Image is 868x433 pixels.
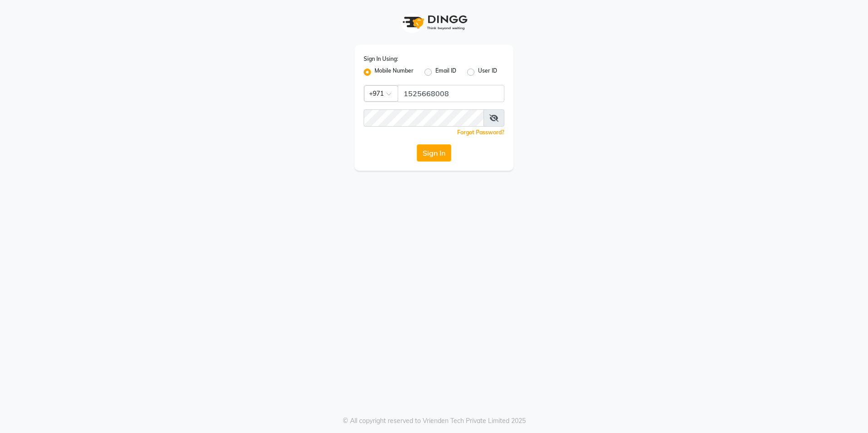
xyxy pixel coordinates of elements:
a: Forgot Password? [457,129,504,136]
label: User ID [478,67,497,78]
label: Email ID [435,67,456,78]
img: logo1.svg [398,9,470,36]
input: Username [398,85,504,102]
input: Username [364,109,484,127]
label: Sign In Using: [364,55,398,63]
button: Sign In [417,144,451,162]
label: Mobile Number [375,67,414,78]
